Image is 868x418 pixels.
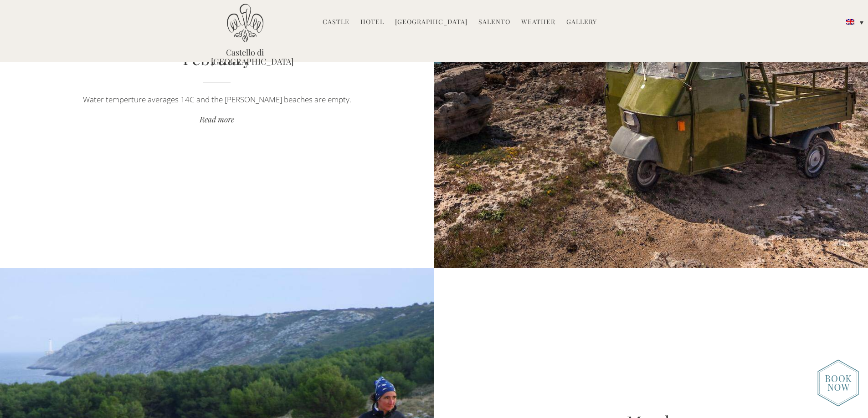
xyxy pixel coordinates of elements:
[846,19,854,25] img: English
[817,359,859,407] img: new-booknow.png
[566,17,597,28] a: Gallery
[323,17,349,28] a: Castle
[478,17,510,28] a: Salento
[395,17,467,28] a: [GEOGRAPHIC_DATA]
[227,4,263,42] img: Castello di Ugento
[65,94,369,106] p: Water temperture averages 14C and the [PERSON_NAME] beaches are empty.
[211,48,279,66] a: Castello di [GEOGRAPHIC_DATA]
[360,17,384,28] a: Hotel
[183,47,252,69] a: February
[521,17,555,28] a: Weather
[65,114,369,126] a: Read more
